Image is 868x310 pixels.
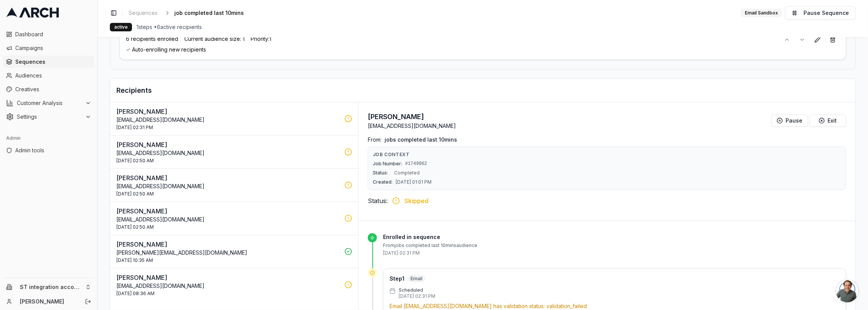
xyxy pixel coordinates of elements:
a: Dashboard [3,28,94,40]
h3: [PERSON_NAME] [368,111,456,122]
a: [PERSON_NAME] [20,298,77,305]
a: Admin tools [3,144,94,157]
button: [PERSON_NAME][EMAIL_ADDRESS][DOMAIN_NAME][DATE] 02:50 AM [110,169,358,202]
span: 6 recipients enrolled [126,35,178,43]
p: [EMAIL_ADDRESS][DOMAIN_NAME] [116,282,340,290]
span: Created: [373,179,393,185]
a: Audiences [3,69,94,82]
p: [PERSON_NAME] [116,273,340,282]
p: [EMAIL_ADDRESS][DOMAIN_NAME] [116,149,340,157]
button: [PERSON_NAME][EMAIL_ADDRESS][DOMAIN_NAME][DATE] 02:50 AM [110,136,358,168]
p: [PERSON_NAME] [116,107,340,116]
p: [EMAIL_ADDRESS][DOMAIN_NAME] [116,216,340,223]
span: #1749062 [405,161,427,167]
p: [PERSON_NAME] [116,140,340,149]
p: Job Context [373,152,841,158]
span: 1 steps • 6 active recipients [137,23,202,31]
span: Campaigns [15,44,91,52]
button: Pause [771,115,808,127]
button: [PERSON_NAME][PERSON_NAME][EMAIL_ADDRESS][DOMAIN_NAME][DATE] 10:35 AM [110,235,358,268]
button: Log out [83,296,93,307]
span: Settings [17,113,82,121]
p: [PERSON_NAME] [116,240,340,249]
button: [PERSON_NAME][EMAIL_ADDRESS][DOMAIN_NAME][DATE] 08:36 AM [110,268,358,301]
button: [PERSON_NAME][EMAIL_ADDRESS][DOMAIN_NAME][DATE] 02:50 AM [110,202,358,235]
span: Audiences [15,72,91,79]
span: ST integration account [20,284,82,291]
p: [EMAIL_ADDRESS][DOMAIN_NAME] [116,116,340,124]
span: [DATE] 02:50 AM [116,191,154,197]
a: Sequences [126,8,161,18]
span: job completed last 10mins [174,9,244,17]
p: Enrolled in sequence [383,233,846,241]
span: [DATE] 10:35 AM [116,257,153,263]
span: Sequences [15,58,91,66]
span: Dashboard [15,31,91,38]
span: Customer Analysis [17,99,82,107]
span: Current audience size: 1 [184,35,245,43]
span: Status: [373,170,388,176]
p: [PERSON_NAME] [116,173,340,182]
span: Skipped [404,196,428,205]
span: Status: [368,196,388,205]
span: From: [368,136,382,144]
span: Priority: 1 [251,35,271,43]
a: Campaigns [3,42,94,54]
p: [EMAIL_ADDRESS][DOMAIN_NAME] [368,122,456,130]
a: Creatives [3,83,94,95]
button: Pause Sequence [785,6,856,20]
span: [DATE] 08:36 AM [116,291,155,297]
p: [PERSON_NAME][EMAIL_ADDRESS][DOMAIN_NAME] [116,249,340,257]
p: [PERSON_NAME] [116,207,340,216]
nav: breadcrumb [126,8,256,18]
span: Sequences [129,9,158,17]
span: [DATE] 01:01 PM [396,179,432,185]
div: Email Sandbox [741,9,782,17]
span: Job Number: [373,161,402,167]
p: Scheduled [399,287,435,293]
p: [DATE] 02:31 PM [383,250,846,256]
p: [DATE] 02:31 PM [399,293,435,299]
span: Creatives [15,86,91,93]
a: Sequences [3,56,94,68]
button: Exit [810,115,846,127]
h2: Recipients [116,85,849,96]
p: From jobs completed last 10mins audience [383,242,846,249]
button: [PERSON_NAME][EMAIL_ADDRESS][DOMAIN_NAME][DATE] 02:31 PM [110,102,358,135]
button: Customer Analysis [3,97,94,109]
span: Completed [391,169,423,177]
button: ST integration account [3,281,94,293]
div: active [110,23,132,31]
p: Step 1 [390,275,404,283]
p: [EMAIL_ADDRESS][DOMAIN_NAME] [116,182,340,190]
span: Admin tools [15,147,91,154]
span: Auto-enrolling new recipients [126,46,774,53]
button: Settings [3,111,94,123]
span: [DATE] 02:31 PM [116,124,153,131]
a: Open chat [836,279,859,302]
p: Email [EMAIL_ADDRESS][DOMAIN_NAME] has validation status: validation_failed [390,302,840,310]
span: jobs completed last 10mins [385,136,457,144]
span: Email [407,275,425,283]
span: [DATE] 02:50 AM [116,224,154,230]
span: [DATE] 02:50 AM [116,158,154,164]
div: Admin [3,132,94,144]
